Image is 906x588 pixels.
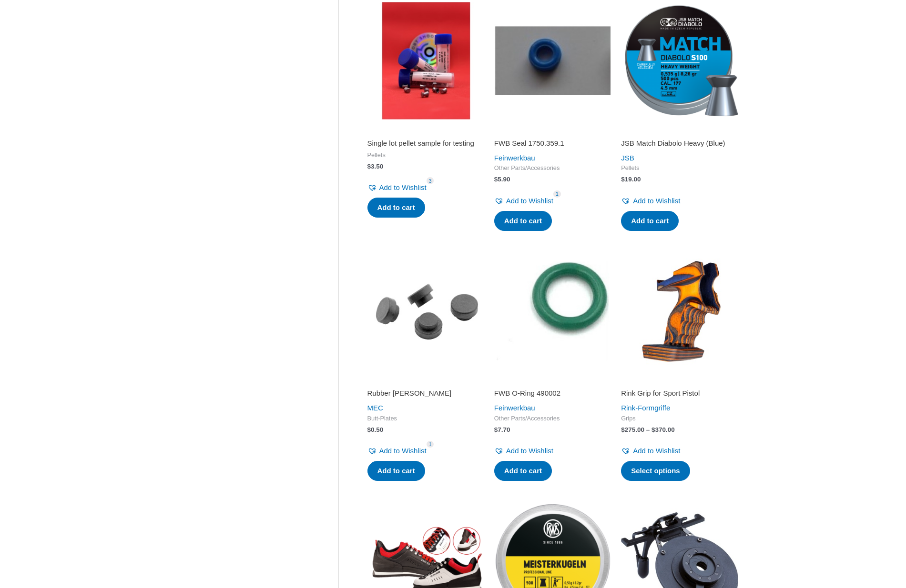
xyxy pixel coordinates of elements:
[427,441,434,448] span: 1
[494,426,510,433] bdi: 7.70
[367,415,485,423] span: Butt-Plates
[494,415,611,423] span: Other Parts/Accessories
[367,2,485,119] img: Single lot pellet sample for testing
[633,197,680,205] span: Add to Wishlist
[367,404,383,412] a: MEC
[367,444,427,458] a: Add to Wishlist
[367,389,485,401] a: Rubber [PERSON_NAME]
[621,426,625,433] span: $
[367,461,425,481] a: Add to cart: “Rubber knop”
[621,211,679,231] a: Add to cart: “JSB Match Diabolo Heavy (Blue)”
[367,181,427,194] a: Add to Wishlist
[494,389,611,398] h2: FWB O-Ring 490002
[367,426,371,433] span: $
[494,139,611,151] a: FWB Seal 1750.359.1
[367,198,425,218] a: Add to cart: “Single lot pellet sample for testing”
[621,2,738,119] img: JSB Match Diabolo Heavy
[494,211,552,231] a: Add to cart: “FWB Seal 1750.359.1”
[652,426,655,433] span: $
[494,389,611,401] a: FWB O-Ring 490002
[494,154,535,162] a: Feinwerkbau
[367,389,485,398] h2: Rubber [PERSON_NAME]
[494,176,498,183] span: $
[494,375,611,387] iframe: Customer reviews powered by Trustpilot
[553,190,561,198] span: 1
[621,164,738,172] span: Pellets
[621,194,680,208] a: Add to Wishlist
[621,176,641,183] bdi: 19.00
[621,252,738,369] img: Rink Grip for Sport Pistol
[633,447,680,455] span: Add to Wishlist
[621,125,738,137] iframe: Customer reviews powered by Trustpilot
[494,176,510,183] bdi: 5.90
[652,426,675,433] bdi: 370.00
[367,252,485,369] img: Rubber knop
[621,139,738,148] h2: JSB Match Diabolo Heavy (Blue)
[506,447,553,455] span: Add to Wishlist
[621,389,738,401] a: Rink Grip for Sport Pistol
[621,375,738,387] iframe: Customer reviews powered by Trustpilot
[494,2,611,119] img: FWB Seal 1750.359.1
[494,426,498,433] span: $
[494,252,611,369] img: FWB O-Ring 490002
[621,404,670,412] a: Rink-Formgriffe
[621,426,644,433] bdi: 275.00
[367,163,384,170] bdi: 3.50
[621,461,690,481] a: Select options for “Rink Grip for Sport Pistol”
[621,139,738,151] a: JSB Match Diabolo Heavy (Blue)
[494,125,611,137] iframe: Customer reviews powered by Trustpilot
[367,139,485,148] h2: Single lot pellet sample for testing
[621,444,680,458] a: Add to Wishlist
[379,183,427,191] span: Add to Wishlist
[367,163,371,170] span: $
[494,139,611,148] h2: FWB Seal 1750.359.1
[621,389,738,398] h2: Rink Grip for Sport Pistol
[621,154,634,162] a: JSB
[506,197,553,205] span: Add to Wishlist
[367,426,384,433] bdi: 0.50
[494,404,535,412] a: Feinwerkbau
[379,447,427,455] span: Add to Wishlist
[367,375,485,387] iframe: Customer reviews powered by Trustpilot
[494,164,611,172] span: Other Parts/Accessories
[427,177,434,184] span: 3
[621,176,625,183] span: $
[494,194,553,208] a: Add to Wishlist
[494,461,552,481] a: Add to cart: “FWB O-Ring 490002”
[367,139,485,151] a: Single lot pellet sample for testing
[367,125,485,137] iframe: Customer reviews powered by Trustpilot
[621,415,738,423] span: Grips
[494,444,553,458] a: Add to Wishlist
[367,151,485,159] span: Pellets
[646,426,650,433] span: –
